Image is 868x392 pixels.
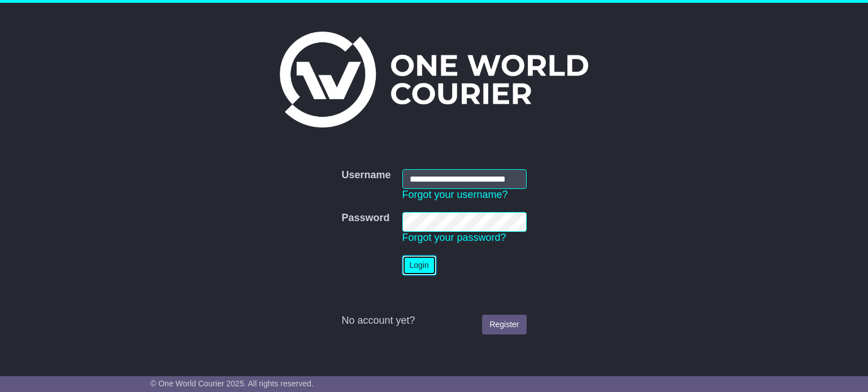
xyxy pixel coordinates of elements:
div: No account yet? [341,315,526,327]
a: Register [482,315,526,334]
a: Forgot your username? [402,189,508,200]
a: Forgot your password? [402,232,506,243]
label: Password [341,212,389,224]
img: One World [280,32,588,127]
label: Username [341,169,390,182]
button: Login [402,256,436,275]
span: © One World Courier 2025. All rights reserved. [150,379,314,388]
